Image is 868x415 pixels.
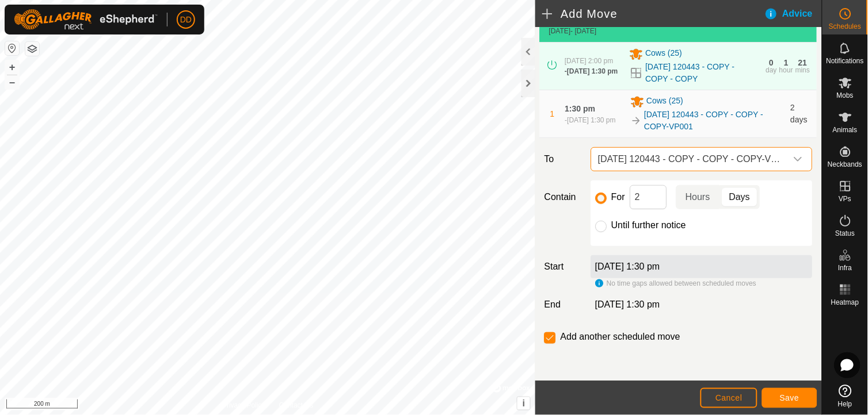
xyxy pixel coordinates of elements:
[715,393,743,402] span: Cancel
[831,299,859,306] span: Heatmap
[607,279,757,287] span: No time gaps allowed between scheduled moves
[540,190,586,204] label: Contain
[838,401,852,408] span: Help
[785,59,789,67] div: 1
[835,230,855,237] span: Status
[565,57,614,65] span: [DATE] 2:00 pm
[829,23,861,30] span: Schedules
[686,190,711,204] span: Hours
[701,388,757,408] button: Cancel
[5,60,19,74] button: +
[222,400,265,410] a: Privacy Policy
[766,67,777,74] div: day
[565,104,596,113] span: 1:30 pm
[517,397,530,410] button: i
[799,59,808,67] div: 21
[780,393,800,402] span: Save
[645,109,784,133] a: [DATE] 120443 - COPY - COPY - COPY-VP001
[646,61,759,85] a: [DATE] 120443 - COPY - COPY - COPY
[540,298,586,312] label: End
[550,109,555,118] span: 1
[631,115,642,126] img: To
[180,14,192,26] span: DD
[594,148,787,171] span: 2025-07-21 120443 - COPY - COPY - COPY-VP002
[827,57,864,64] span: Notifications
[523,398,525,408] span: i
[5,41,19,55] button: Reset Map
[770,59,774,67] div: 0
[571,27,597,35] span: - [DATE]
[729,190,750,204] span: Days
[540,260,586,274] label: Start
[565,115,616,125] div: -
[646,47,683,61] span: Cows (25)
[542,7,764,21] h2: Add Move
[823,380,868,412] a: Help
[828,161,862,168] span: Neckbands
[791,103,808,124] span: 2 days
[540,147,586,171] label: To
[14,9,158,30] img: Gallagher Logo
[837,92,854,99] span: Mobs
[596,262,661,271] label: [DATE] 1:30 pm
[561,332,680,341] label: Add another scheduled move
[565,66,618,76] div: -
[838,264,852,271] span: Infra
[5,75,19,89] button: –
[549,27,571,35] span: [DATE]
[279,400,313,410] a: Contact Us
[647,95,684,109] span: Cows (25)
[612,193,626,202] label: For
[796,67,810,74] div: mins
[839,195,851,202] span: VPs
[787,148,810,171] div: dropdown trigger
[780,67,794,74] div: hour
[762,388,817,408] button: Save
[612,221,687,230] label: Until further notice
[833,126,858,133] span: Animals
[764,7,822,21] div: Advice
[25,42,39,56] button: Map Layers
[596,299,661,309] span: [DATE] 1:30 pm
[568,67,618,75] span: [DATE] 1:30 pm
[568,116,616,124] span: [DATE] 1:30 pm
